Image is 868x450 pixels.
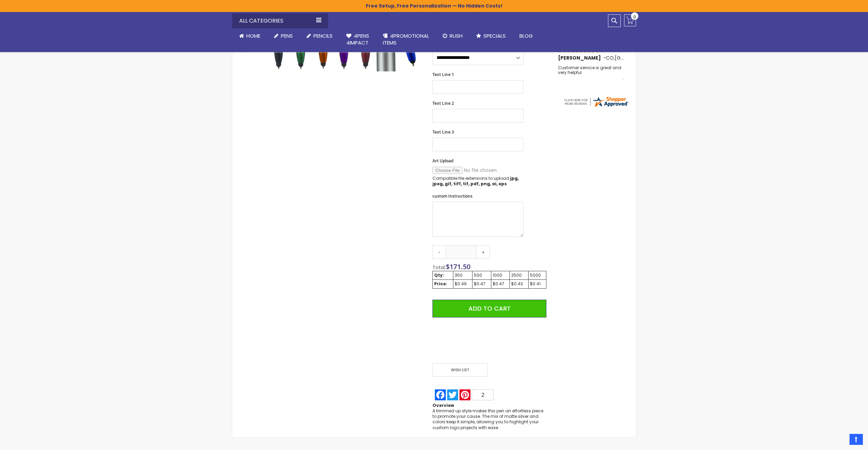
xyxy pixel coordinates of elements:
div: $0.41 [530,281,545,287]
div: 1000 [493,273,508,278]
a: Twitter [446,389,459,400]
span: [PERSON_NAME] [558,54,603,61]
a: 4PROMOTIONALITEMS [376,28,436,51]
a: Pens [267,28,300,43]
span: 4Pens 4impact [346,32,369,46]
span: Rush [450,32,463,39]
div: $0.49 [455,281,471,287]
span: Text Line 3 [432,129,454,135]
strong: Overview [432,402,454,408]
a: Wish List [432,363,489,377]
span: 4PROMOTIONAL ITEMS [383,32,429,46]
span: Home [246,32,260,39]
span: 171.50 [450,262,470,271]
img: 4pens.com widget logo [563,96,629,108]
strong: jpg, jpeg, gif, tiff, tif, pdf, png, ai, eps [432,175,519,187]
a: + [476,245,490,259]
a: 4Pens4impact [339,28,376,51]
span: Pencils [313,32,333,39]
div: $0.43 [511,281,527,287]
div: $0.47 [493,281,508,287]
span: $ [446,262,470,271]
a: 0 [624,14,636,26]
span: - , [603,54,665,61]
div: A trimmed up style makes this pen an effortless piece to promote your cause. The mix of matte sil... [432,408,546,430]
div: $0.47 [474,281,490,287]
span: Blog [519,32,533,39]
span: Text Line 2 [432,100,454,106]
span: [GEOGRAPHIC_DATA] [615,54,665,61]
div: 350 [455,273,471,278]
div: Customer service is great and very helpful [558,65,624,80]
button: Add to Cart [432,300,546,317]
iframe: PayPal [432,323,546,358]
a: Specials [469,28,513,43]
span: Wish List [432,363,487,377]
div: 2500 [511,273,527,278]
span: 0 [633,14,636,20]
span: Pens [281,32,293,39]
p: Compatible file extensions to upload: [432,176,523,187]
a: Facebook [434,389,446,400]
a: 4pens.com certificate URL [563,103,629,109]
span: Text Line 1 [432,72,454,77]
a: - [432,245,446,259]
iframe: Google Customer Reviews [812,432,868,450]
div: 5000 [530,273,545,278]
a: Pencils [300,28,339,43]
span: custom Instructions [432,193,472,199]
a: Rush [436,28,469,43]
span: Art Upload [432,158,453,164]
div: 500 [474,273,490,278]
a: Pinterest2 [459,389,494,400]
strong: Qty: [434,272,444,278]
span: 2 [481,392,484,398]
span: Add to Cart [468,304,511,313]
span: Total: [432,264,446,271]
span: CO [606,54,614,61]
span: Specials [483,32,506,39]
div: All Categories [232,13,328,28]
a: Blog [513,28,540,43]
strong: Price: [434,281,447,287]
a: Home [232,28,267,43]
